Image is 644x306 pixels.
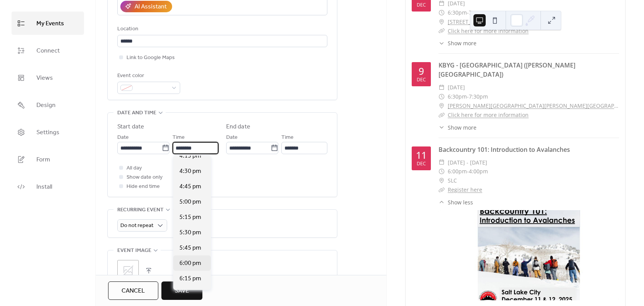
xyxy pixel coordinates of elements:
[117,206,164,215] span: Recurring event
[439,145,570,154] a: Backcountry 101: Introduction to Avalanches
[127,164,142,173] span: All day
[117,133,129,142] span: Date
[11,120,84,144] a: Settings
[417,77,426,82] div: Dec
[172,133,185,142] span: Time
[179,274,201,283] span: 6:15 pm
[122,286,145,296] span: Cancel
[448,17,496,26] a: [STREET_ADDRESS]
[439,167,445,176] div: ​
[439,198,445,206] div: ​
[439,123,476,132] button: ​Show more
[179,243,201,253] span: 5:45 pm
[179,290,201,299] span: 6:30 pm
[439,61,575,79] a: KBYG - [GEOGRAPHIC_DATA] ([PERSON_NAME][GEOGRAPHIC_DATA])
[448,176,457,185] span: SLC
[161,281,202,300] button: Save
[117,246,151,255] span: Event image
[448,83,465,92] span: [DATE]
[417,161,426,166] div: Dec
[416,150,427,160] div: 11
[179,182,201,191] span: 4:45 pm
[439,26,445,36] div: ​
[117,25,326,34] div: Location
[36,181,52,193] span: Install
[127,53,175,63] span: Link to Google Maps
[117,71,179,81] div: Event color
[469,8,488,17] span: 7:30pm
[448,186,482,193] a: Register here
[120,1,172,12] button: AI Assistant
[11,148,84,171] a: Form
[117,122,144,132] div: Start date
[439,83,445,92] div: ​
[448,198,473,206] span: Show less
[226,133,238,142] span: Date
[108,281,158,300] button: Cancel
[11,66,84,89] a: Views
[448,167,467,176] span: 6:00pm
[36,18,64,30] span: My Events
[117,260,139,281] div: ;
[448,123,476,132] span: Show more
[120,220,153,231] span: Do not repeat
[448,101,619,110] a: [PERSON_NAME][GEOGRAPHIC_DATA][PERSON_NAME][GEOGRAPHIC_DATA], [STREET_ADDRESS]
[281,133,294,142] span: Time
[135,2,167,12] div: AI Assistant
[439,176,445,185] div: ​
[469,92,488,101] span: 7:30pm
[179,213,201,222] span: 5:15 pm
[36,72,53,84] span: Views
[226,122,250,132] div: End date
[439,39,476,47] button: ​Show more
[11,39,84,62] a: Connect
[36,154,50,166] span: Form
[127,182,160,191] span: Hide end time
[36,99,56,111] span: Design
[448,158,487,167] span: [DATE] - [DATE]
[439,110,445,120] div: ​
[11,175,84,198] a: Install
[467,92,469,101] span: -
[175,286,189,296] span: Save
[469,167,488,176] span: 4:00pm
[448,27,529,35] a: Click here for more information
[467,8,469,17] span: -
[439,198,473,206] button: ​Show less
[448,39,476,47] span: Show more
[439,17,445,26] div: ​
[439,101,445,110] div: ​
[179,259,201,268] span: 6:00 pm
[179,228,201,237] span: 5:30 pm
[179,197,201,207] span: 5:00 pm
[439,39,445,47] div: ​
[448,92,467,101] span: 6:30pm
[36,127,59,138] span: Settings
[448,111,529,118] a: Click here for more information
[11,93,84,117] a: Design
[179,151,201,161] span: 4:15 pm
[439,8,445,17] div: ​
[417,3,426,8] div: Dec
[11,12,84,35] a: My Events
[439,92,445,101] div: ​
[127,173,163,182] span: Show date only
[439,123,445,132] div: ​
[117,109,156,118] span: Date and time
[448,8,467,17] span: 6:30pm
[179,167,201,176] span: 4:30 pm
[36,45,60,57] span: Connect
[419,66,424,76] div: 9
[467,167,469,176] span: -
[439,185,445,194] div: ​
[439,158,445,167] div: ​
